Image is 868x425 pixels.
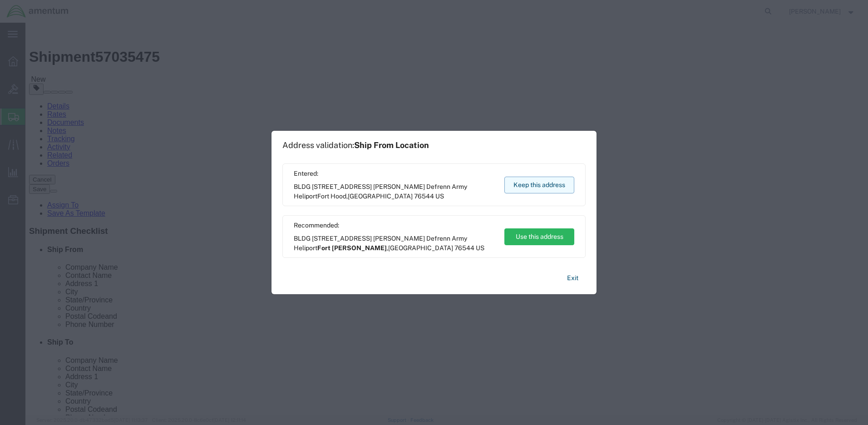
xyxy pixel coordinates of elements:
[294,221,496,230] span: Recommended:
[414,193,434,200] span: 76544
[560,270,586,286] button: Exit
[388,244,453,252] span: [GEOGRAPHIC_DATA]
[354,140,429,150] span: Ship From Location
[294,169,496,178] span: Entered:
[317,193,346,200] span: Fort Hood
[294,182,496,201] span: BLDG [STREET_ADDRESS] [PERSON_NAME] Defrenn Army Heliport ,
[476,244,484,252] span: US
[317,244,387,252] span: Fort [PERSON_NAME]
[294,234,496,253] span: BLDG [STREET_ADDRESS] [PERSON_NAME] Defrenn Army Heliport ,
[504,228,574,245] button: Use this address
[504,177,574,193] button: Keep this address
[435,193,444,200] span: US
[454,244,474,252] span: 76544
[282,140,429,150] h1: Address validation:
[348,193,413,200] span: [GEOGRAPHIC_DATA]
